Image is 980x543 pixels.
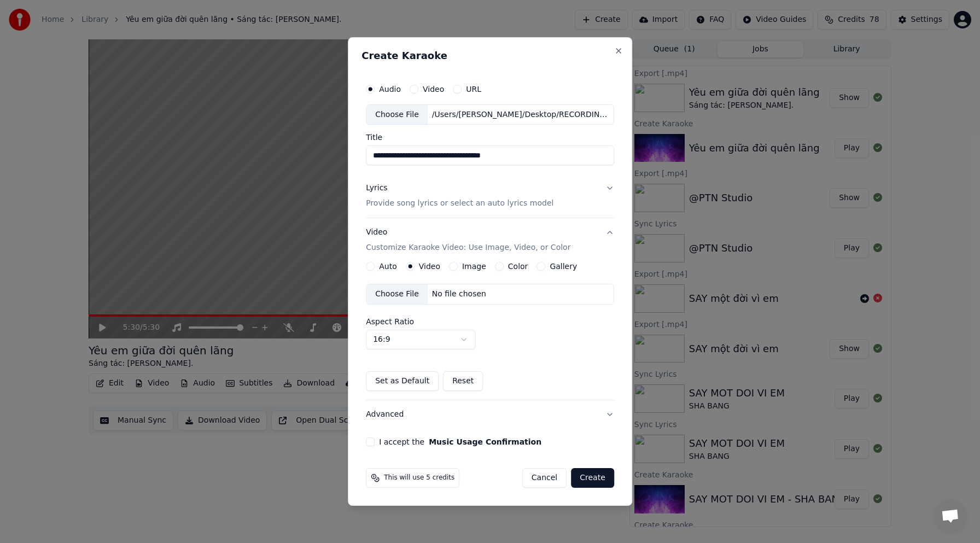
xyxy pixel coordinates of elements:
p: Provide song lyrics or select an auto lyrics model [366,198,553,209]
label: URL [466,85,481,93]
div: VideoCustomize Karaoke Video: Use Image, Video, or Color [366,262,614,400]
h2: Create Karaoke [361,51,619,61]
label: Video [419,262,440,270]
button: Reset [443,371,483,391]
button: Create [571,468,614,488]
button: I accept the [429,438,541,446]
span: This will use 5 credits [384,474,454,482]
div: No file chosen [428,289,491,300]
div: Video [366,227,570,254]
label: Auto [379,262,397,270]
label: Image [462,262,486,270]
button: Set as Default [366,371,439,391]
label: Gallery [550,262,577,270]
button: Advanced [366,400,614,429]
label: Video [423,85,444,93]
label: Audio [379,85,401,93]
div: Choose File [366,284,428,304]
div: Choose File [366,105,428,125]
button: LyricsProvide song lyrics or select an auto lyrics model [366,174,614,218]
label: I accept the [379,438,541,446]
label: Color [508,262,528,270]
label: Aspect Ratio [366,318,614,325]
label: Title [366,134,614,142]
button: VideoCustomize Karaoke Video: Use Image, Video, or Color [366,219,614,262]
div: Lyrics [366,183,387,194]
div: /Users/[PERSON_NAME]/Desktop/RECORDING MUSIC/Xoa di [PERSON_NAME] /XOA DI NIEM NHO [DEMOGRAPHIC_D... [428,109,614,120]
p: Customize Karaoke Video: Use Image, Video, or Color [366,242,570,253]
button: Cancel [522,468,567,488]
